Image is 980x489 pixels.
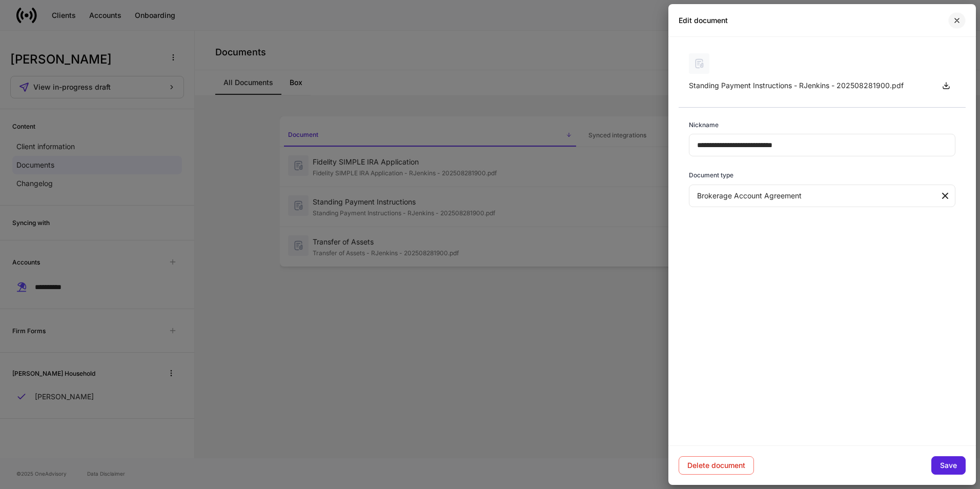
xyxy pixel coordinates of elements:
[687,462,745,469] div: Delete document
[689,185,939,207] div: Brokerage Account Agreement
[679,15,728,26] h2: Edit document
[931,456,966,475] button: Save
[689,53,709,74] img: svg%3e
[689,80,929,91] div: Standing Payment Instructions - RJenkins - 202508281900.pdf
[679,456,754,475] button: Delete document
[689,170,733,180] h6: Document type
[940,462,957,469] div: Save
[689,120,719,130] h6: Nickname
